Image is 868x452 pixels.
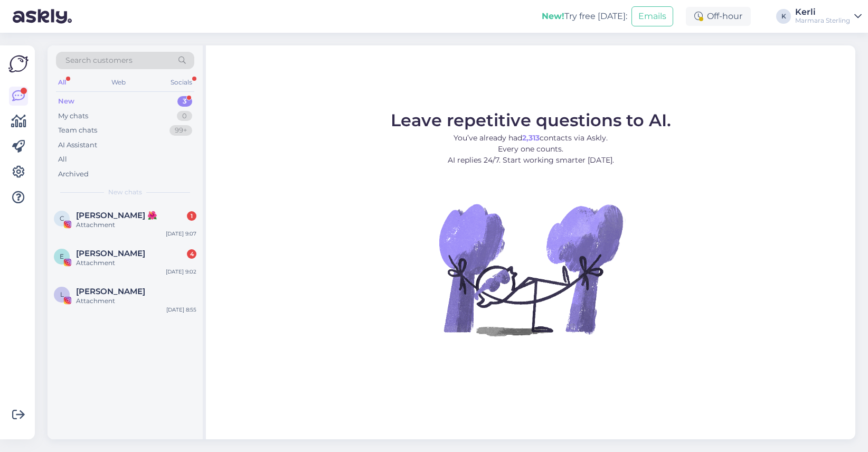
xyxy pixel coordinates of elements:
[108,187,142,197] span: New chats
[60,252,64,260] span: E
[522,133,540,143] b: 2,313
[686,7,751,26] div: Off-hour
[76,287,145,296] span: Liisa Vares
[58,111,88,121] div: My chats
[109,76,128,89] div: Web
[542,11,564,21] b: New!
[8,54,29,74] img: Askly Logo
[60,290,64,298] span: L
[76,220,196,230] div: Attachment
[58,140,97,150] div: AI Assistant
[795,16,850,25] div: Marmara Sterling
[187,249,196,259] div: 4
[177,111,192,121] div: 0
[177,96,192,107] div: 3
[391,110,671,130] span: Leave repetitive questions to AI.
[187,211,196,221] div: 1
[166,268,196,276] div: [DATE] 9:02
[76,296,196,306] div: Attachment
[166,306,196,314] div: [DATE] 8:55
[56,76,68,89] div: All
[76,211,157,220] span: Catlyn Ilves 🌺
[168,76,194,89] div: Socials
[436,174,626,364] img: No Chat active
[76,249,145,258] span: Elina Rassmann
[76,258,196,268] div: Attachment
[58,169,89,180] div: Archived
[391,133,671,166] p: You’ve already had contacts via Askly. Every one counts. AI replies 24/7. Start working smarter [...
[795,8,850,16] div: Kerli
[795,8,862,25] a: KerliMarmara Sterling
[58,125,97,136] div: Team chats
[542,10,627,23] div: Try free [DATE]:
[65,55,133,66] span: Search customers
[58,154,67,165] div: All
[631,6,673,26] button: Emails
[166,230,196,238] div: [DATE] 9:07
[169,125,192,136] div: 99+
[60,214,64,222] span: C
[776,9,791,24] div: K
[58,96,74,107] div: New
